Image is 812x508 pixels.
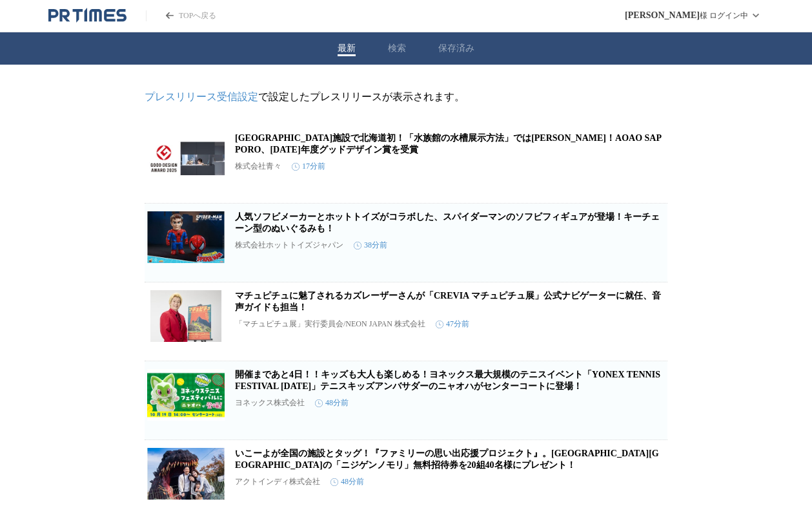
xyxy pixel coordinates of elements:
[48,8,127,23] a: PR TIMESのトップページはこちら
[147,132,225,184] img: 動物園水族館施設で北海道初！「水族館の水槽展示方法」では日本初！AOAO SAPPORO、2025年度グッドデザイン賞を受賞
[235,161,281,172] p: 株式会社青々
[292,161,325,172] time: 17分前
[338,43,356,54] button: 最新
[235,476,320,487] p: アクトインディ株式会社
[147,448,225,500] img: いこーよが全国の施設とタッグ！『ファミリーの思い出応援プロジェクト』。兵庫県淡路島の「ニジゲンノモリ」無料招待券を20組40名様にプレゼント！
[235,240,343,251] p: 株式会社ホットトイズジャパン
[354,240,387,251] time: 38分前
[146,10,216,21] a: PR TIMESのトップページはこちら
[235,291,661,312] a: マチュピチュに魅了されるカズレーザーさんが「CREVIA マチュピチュ展」公式ナビゲーターに就任、音声ガイドも担当！
[235,449,659,470] a: いこーよが全国の施設とタッグ！『ファミリーの思い出応援プロジェクト』。[GEOGRAPHIC_DATA][GEOGRAPHIC_DATA]の「ニジゲンノモリ」無料招待券を20組40名様にプレゼント！
[235,397,305,408] p: ヨネックス株式会社
[235,212,660,233] a: 人気ソフビメーカーとホットトイズがコラボした、スパイダーマンのソフビフィギュアが登場！キーチェーン型のぬいぐるみも！
[388,43,406,54] button: 検索
[235,370,660,391] a: 開催まであと4日！！キッズも大人も楽しめる！ヨネックス最大規模のテニスイベント「YONEX TENNIS FESTIVAL [DATE]」テニスキッズアンバサダーのニャオハがセンターコートに登場！
[145,91,258,102] a: プレスリリース受信設定
[147,369,225,421] img: 開催まであと4日！！キッズも大人も楽しめる！ヨネックス最大規模のテニスイベント「YONEX TENNIS FESTIVAL 2025」テニスキッズアンバサダーのニャオハがセンターコートに登場！
[145,90,667,104] p: で設定したプレスリリースが表示されます。
[315,397,349,408] time: 48分前
[147,290,225,342] img: マチュピチュに魅了されるカズレーザーさんが「CREVIA マチュピチュ展」公式ナビゲーターに就任、音声ガイドも担当！
[436,319,469,330] time: 47分前
[235,319,425,330] p: 「マチュピチュ展」実行委員会/NEON JAPAN 株式会社
[147,211,225,263] img: 人気ソフビメーカーとホットトイズがコラボした、スパイダーマンのソフビフィギュアが登場！キーチェーン型のぬいぐるみも！
[235,133,662,154] a: [GEOGRAPHIC_DATA]施設で北海道初！「水族館の水槽展示方法」では[PERSON_NAME]！AOAO SAPPORO、[DATE]年度グッドデザイン賞を受賞
[625,10,700,21] span: [PERSON_NAME]
[330,476,364,487] time: 48分前
[438,43,474,54] button: 保存済み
